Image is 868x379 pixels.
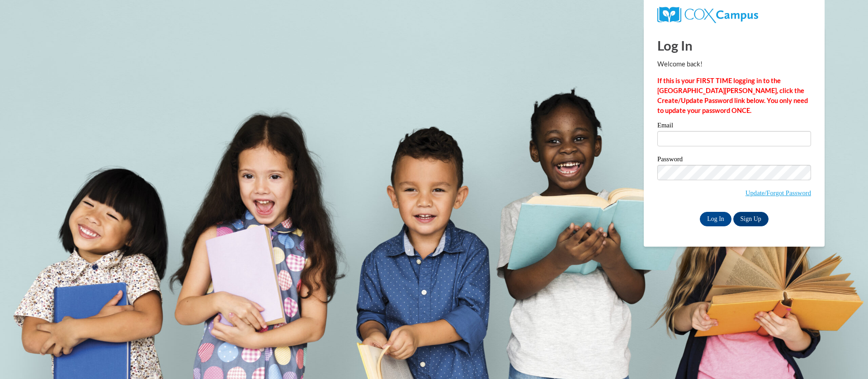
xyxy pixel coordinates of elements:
input: Log In [700,212,731,226]
strong: If this is your FIRST TIME logging in to the [GEOGRAPHIC_DATA][PERSON_NAME], click the Create/Upd... [657,77,808,114]
p: Welcome back! [657,59,811,69]
a: Sign Up [733,212,769,226]
label: Password [657,156,811,165]
a: COX Campus [657,10,758,18]
a: Update/Forgot Password [745,189,811,197]
h1: Log In [657,36,811,55]
label: Email [657,122,811,131]
img: COX Campus [657,7,758,23]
